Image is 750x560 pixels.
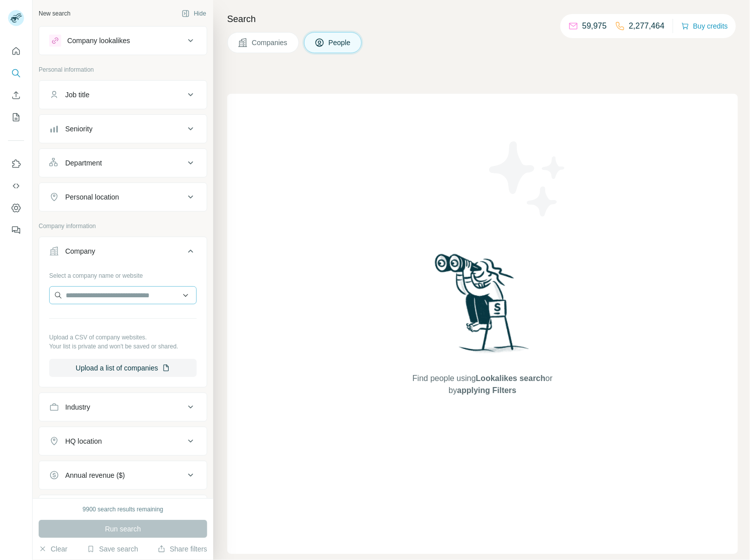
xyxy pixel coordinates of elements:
[83,505,164,514] div: 9900 search results remaining
[252,38,288,48] span: Companies
[39,463,207,487] button: Annual revenue ($)
[39,65,207,74] p: Personal information
[483,134,573,224] img: Surfe Illustration - Stars
[39,395,207,419] button: Industry
[65,402,90,412] div: Industry
[158,544,207,554] button: Share filters
[39,83,207,107] button: Job title
[8,199,24,217] button: Dashboard
[329,38,352,48] span: People
[629,20,665,32] p: 2,277,464
[65,192,119,202] div: Personal location
[39,497,207,521] button: Employees (size)
[476,374,546,383] span: Lookalikes search
[227,12,738,26] h4: Search
[39,544,67,554] button: Clear
[39,222,207,231] p: Company information
[65,436,102,446] div: HQ location
[496,4,506,14] div: Close Step
[39,9,70,18] div: New search
[402,372,563,397] span: Find people using or by
[65,90,89,100] div: Job title
[39,29,207,53] button: Company lookalikes
[67,36,130,46] div: Company lookalikes
[8,155,24,173] button: Use Surfe on LinkedIn
[49,333,197,342] p: Upload a CSV of company websites.
[49,342,197,351] p: Your list is private and won't be saved or shared.
[8,86,24,104] button: Enrich CSV
[65,470,125,480] div: Annual revenue ($)
[65,158,102,168] div: Department
[39,117,207,141] button: Seniority
[39,429,207,453] button: HQ location
[49,267,197,280] div: Select a company name or website
[65,124,92,134] div: Seniority
[681,19,728,33] button: Buy credits
[208,2,305,24] div: Watch our October Product update
[8,177,24,195] button: Use Surfe API
[87,544,138,554] button: Save search
[39,151,207,175] button: Department
[39,239,207,267] button: Company
[582,20,607,32] p: 59,975
[457,386,516,395] span: applying Filters
[430,251,535,363] img: Surfe Illustration - Woman searching with binoculars
[8,108,24,126] button: My lists
[39,185,207,209] button: Personal location
[49,359,197,377] button: Upload a list of companies
[175,6,213,21] button: Hide
[8,64,24,82] button: Search
[8,221,24,239] button: Feedback
[8,42,24,60] button: Quick start
[65,246,95,256] div: Company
